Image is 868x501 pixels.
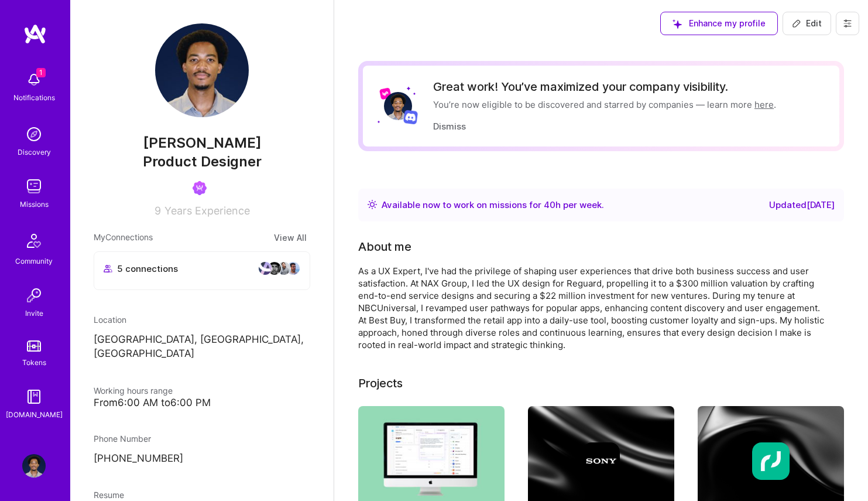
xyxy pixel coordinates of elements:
[6,408,63,421] div: [DOMAIN_NAME]
[582,442,620,480] img: Company logo
[143,153,262,170] span: Product Designer
[94,231,153,244] span: My Connections
[193,181,207,195] img: Been on Mission
[433,120,466,132] button: Dismiss
[433,80,776,94] div: Great work! You’ve maximized your company visibility.
[752,442,790,480] img: Company logo
[544,199,555,210] span: 40
[20,227,48,255] img: Community
[117,263,178,275] span: 5 connections
[94,397,310,409] div: From 6:00 AM to 6:00 PM
[258,261,272,275] img: avatar
[19,454,49,478] a: User Avatar
[270,231,310,244] button: View All
[94,452,310,466] p: [PHONE_NUMBER]
[22,454,46,478] img: User Avatar
[769,198,835,212] div: Updated [DATE]
[783,12,831,35] button: Edit
[267,261,282,275] img: avatar
[94,251,310,290] button: 5 connectionsavataravataravataravatar
[384,92,412,120] img: User Avatar
[673,19,682,29] i: icon SuggestedTeams
[23,23,47,45] img: logo
[358,374,403,392] div: Projects
[25,307,43,319] div: Invite
[792,18,822,29] span: Edit
[358,238,411,255] div: About me
[155,23,249,117] img: User Avatar
[15,255,53,267] div: Community
[754,99,774,110] a: here
[94,333,310,361] p: [GEOGRAPHIC_DATA], [GEOGRAPHIC_DATA], [GEOGRAPHIC_DATA]
[155,205,161,217] span: 9
[358,265,826,351] div: As a UX Expert, I've had the privilege of shaping user experiences that drive both business succe...
[13,91,55,104] div: Notifications
[286,261,300,275] img: avatar
[22,68,46,91] img: bell
[660,12,778,35] button: Enhance my profile
[94,386,173,396] span: Working hours range
[379,87,392,100] img: Lyft logo
[22,385,46,408] img: guide book
[22,175,46,198] img: teamwork
[27,340,41,352] img: tokens
[20,198,49,210] div: Missions
[22,284,46,307] img: Invite
[22,356,46,369] div: Tokens
[382,198,604,212] div: Available now to work on missions for h per week .
[18,146,51,158] div: Discovery
[94,434,151,444] span: Phone Number
[94,313,310,326] div: Location
[403,110,418,124] img: Discord logo
[368,200,377,209] img: Availability
[94,490,124,500] span: Resume
[94,134,310,152] span: [PERSON_NAME]
[164,205,250,217] span: Years Experience
[433,98,776,111] div: You’re now eligible to be discovered and starred by companies — learn more .
[36,68,46,77] span: 1
[277,261,291,275] img: avatar
[104,264,112,273] i: icon Collaborator
[673,18,766,29] span: Enhance my profile
[22,122,46,146] img: discovery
